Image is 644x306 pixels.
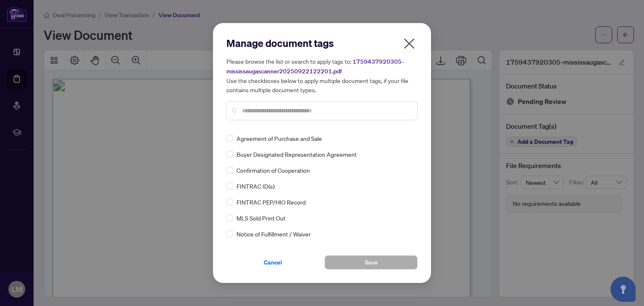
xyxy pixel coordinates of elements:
[226,36,418,50] h2: Manage document tags
[226,57,418,94] h5: Please browse the list or search to apply tags to: Use the checkboxes below to apply multiple doc...
[402,37,416,50] span: close
[236,150,357,159] span: Buyer Designated Representation Agreement
[226,255,319,270] button: Cancel
[325,255,418,270] button: Save
[236,134,322,143] span: Agreement of Purchase and Sale
[236,182,275,191] span: FINTRAC ID(s)
[236,166,310,175] span: Confirmation of Cooperation
[610,277,636,302] button: Open asap
[236,229,311,239] span: Notice of Fulfillment / Waiver
[236,197,306,207] span: FINTRAC PEP/HIO Record
[236,213,286,223] span: MLS Sold Print Out
[264,256,282,269] span: Cancel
